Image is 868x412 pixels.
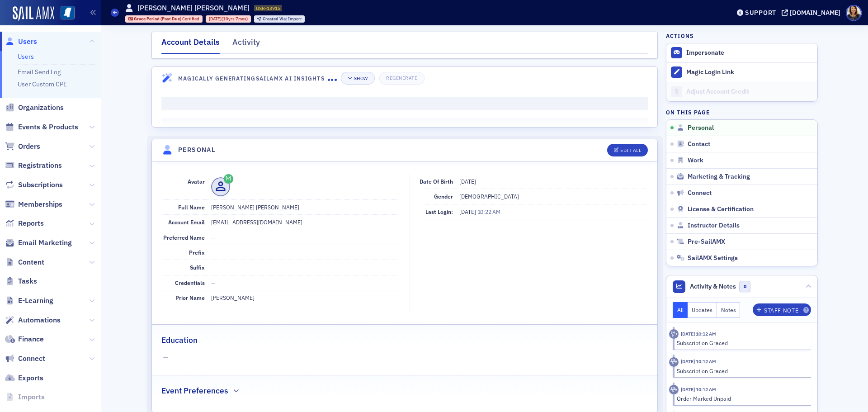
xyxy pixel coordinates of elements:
span: Last Login: [425,208,453,215]
span: Reports [18,218,44,228]
button: Impersonate [686,49,724,57]
span: License & Certification [688,205,754,213]
time: 7/1/2025 10:12 AM [681,358,716,365]
h2: Event Preferences [161,385,228,397]
span: Subscriptions [18,180,63,190]
span: Suffix [190,264,205,271]
span: Profile [846,5,862,21]
h4: Magically Generating SailAMX AI Insights [178,74,328,82]
span: Connect [688,189,712,197]
div: Edit All [620,148,641,153]
a: Tasks [5,276,37,286]
span: Finance [18,334,44,344]
span: SailAMX Settings [688,254,738,262]
span: Prefix [189,249,205,256]
a: View Homepage [54,6,75,21]
button: Edit All [607,144,648,156]
button: Regenerate [379,72,424,85]
button: Magic Login Link [666,62,817,82]
span: [DATE] [459,178,476,185]
span: E-Learning [18,296,53,306]
span: Instructor Details [688,222,740,230]
button: [DOMAIN_NAME] [782,9,844,16]
span: Work [688,156,703,165]
a: User Custom CPE [18,80,67,88]
img: SailAMX [13,6,54,21]
span: Created Via : [263,16,288,22]
span: Certified [182,16,199,22]
dd: [PERSON_NAME] [211,290,400,305]
a: Users [18,52,34,61]
span: Credentials [175,279,205,286]
a: Exports [5,373,43,383]
h4: Actions [666,32,694,40]
div: Subscription Graced [677,339,805,347]
span: Preferred Name [163,234,205,241]
span: Automations [18,315,61,325]
span: Date of Birth [420,178,453,185]
span: — [163,353,646,362]
span: Users [18,37,37,47]
span: Contact [688,140,710,148]
div: Staff Note [764,308,798,313]
dd: [EMAIL_ADDRESS][DOMAIN_NAME] [211,215,400,229]
span: 10:22 AM [477,208,500,215]
button: Staff Note [753,303,811,316]
span: — [211,249,216,256]
a: Imports [5,392,45,402]
time: 7/1/2025 10:12 AM [681,386,716,393]
div: Show [354,76,368,81]
div: Activity [669,357,679,367]
button: Updates [688,302,717,318]
div: Grace Period (Past Due): Grace Period (Past Due): Certified [125,15,203,23]
button: Show [341,72,375,85]
a: Organizations [5,103,64,113]
a: Subscriptions [5,180,63,190]
span: Prior Name [175,294,205,301]
a: Adjust Account Credit [666,82,817,101]
a: Memberships [5,199,62,209]
time: 7/1/2025 10:12 AM [681,331,716,337]
div: Activity [669,329,679,339]
a: Users [5,37,37,47]
span: Pre-SailAMX [688,238,725,246]
span: Email Marketing [18,238,72,248]
div: Activity [232,36,260,53]
span: 0 [739,281,750,292]
span: Exports [18,373,43,383]
span: Orders [18,142,40,152]
span: Tasks [18,276,37,286]
span: Activity & Notes [690,282,736,291]
span: USR-13915 [256,5,280,11]
a: Automations [5,315,61,325]
a: Content [5,257,44,267]
a: Email Send Log [18,68,61,76]
a: Connect [5,354,45,364]
div: Magic Login Link [686,68,813,76]
a: Email Marketing [5,238,72,248]
div: Support [745,9,776,17]
span: Imports [18,392,45,402]
span: Content [18,257,44,267]
span: Connect [18,354,45,364]
a: Finance [5,334,44,344]
span: Full Name [178,204,205,211]
div: Subscription Graced [677,367,805,375]
div: Adjust Account Credit [686,88,813,96]
div: [DOMAIN_NAME] [790,9,840,17]
a: Grace Period (Past Due) Certified [128,16,200,22]
span: Account Email [168,218,205,226]
span: Events & Products [18,122,78,132]
div: (10yrs 7mos) [209,16,248,22]
span: — [211,279,216,286]
span: Organizations [18,103,64,113]
button: All [673,302,688,318]
span: [DATE] [209,16,222,22]
a: Events & Products [5,122,78,132]
span: — [211,264,216,271]
h4: On this page [666,108,818,116]
div: Import [263,17,302,22]
div: Activity [669,385,679,394]
span: Grace Period (Past Due) [134,16,182,22]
